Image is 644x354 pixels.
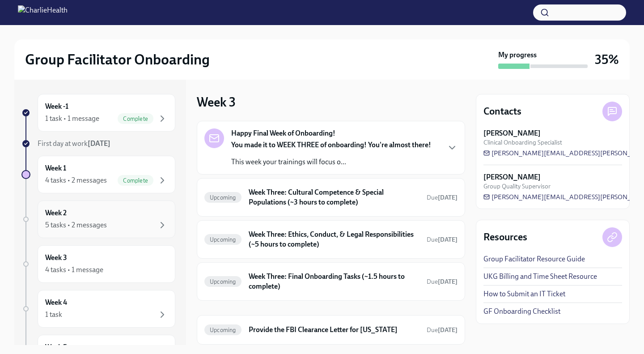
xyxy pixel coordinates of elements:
[45,310,62,320] div: 1 task
[483,182,551,191] span: Group Quality Supervisor
[21,156,175,193] a: Week 14 tasks • 2 messagesComplete
[438,326,458,334] strong: [DATE]
[45,342,67,352] h6: Week 5
[498,50,537,60] strong: My progress
[45,102,68,111] h6: Week -1
[197,94,236,110] h3: Week 3
[45,208,67,218] h6: Week 2
[249,272,419,291] h6: Week Three: Final Onboarding Tasks (~1.5 hours to complete)
[249,325,419,335] h6: Provide the FBI Clearance Letter for [US_STATE]
[18,5,68,20] img: CharlieHealth
[231,128,335,138] strong: Happy Final Week of Onboarding!
[45,253,67,263] h6: Week 3
[483,272,597,281] a: UKG Billing and Time Sheet Resource
[427,326,458,334] span: Due
[204,228,458,251] a: UpcomingWeek Three: Ethics, Conduct, & Legal Responsibilities (~5 hours to complete)Due[DATE]
[483,105,521,118] h4: Contacts
[483,138,562,147] span: Clinical Onboarding Specialist
[21,290,175,328] a: Week 41 task
[483,307,560,316] a: GF Onboarding Checklist
[249,230,419,249] h6: Week Three: Ethics, Conduct, & Legal Responsibilities (~5 hours to complete)
[438,278,458,286] strong: [DATE]
[204,186,458,209] a: UpcomingWeek Three: Cultural Competence & Special Populations (~3 hours to complete)Due[DATE]
[45,298,67,307] h6: Week 4
[204,327,241,333] span: Upcoming
[483,172,541,182] strong: [PERSON_NAME]
[204,236,241,243] span: Upcoming
[427,194,458,201] span: Due
[438,194,458,201] strong: [DATE]
[595,51,619,68] h3: 35%
[38,139,110,148] span: First day at work
[427,326,458,334] span: October 21st, 2025 10:00
[21,94,175,132] a: Week -11 task • 1 messageComplete
[45,265,103,275] div: 4 tasks • 1 message
[204,194,241,201] span: Upcoming
[438,236,458,243] strong: [DATE]
[483,128,541,138] strong: [PERSON_NAME]
[118,177,153,184] span: Complete
[45,163,66,173] h6: Week 1
[483,230,527,244] h4: Resources
[45,175,107,185] div: 4 tasks • 2 messages
[483,289,565,299] a: How to Submit an IT Ticket
[88,139,110,148] strong: [DATE]
[231,157,431,167] p: This week your trainings will focus o...
[483,254,585,264] a: Group Facilitator Resource Guide
[249,188,419,207] h6: Week Three: Cultural Competence & Special Populations (~3 hours to complete)
[427,235,458,244] span: October 6th, 2025 10:00
[25,51,210,68] h2: Group Facilitator Onboarding
[231,141,431,149] strong: You made it to WEEK THREE of onboarding! You're almost there!
[427,236,458,243] span: Due
[45,220,107,230] div: 5 tasks • 2 messages
[45,114,99,124] div: 1 task • 1 message
[427,277,458,286] span: October 4th, 2025 10:00
[21,245,175,283] a: Week 34 tasks • 1 message
[204,278,241,285] span: Upcoming
[21,139,175,149] a: First day at work[DATE]
[427,278,458,286] span: Due
[21,200,175,238] a: Week 25 tasks • 2 messages
[204,270,458,293] a: UpcomingWeek Three: Final Onboarding Tasks (~1.5 hours to complete)Due[DATE]
[118,115,153,122] span: Complete
[427,193,458,202] span: October 6th, 2025 10:00
[204,323,458,337] a: UpcomingProvide the FBI Clearance Letter for [US_STATE]Due[DATE]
